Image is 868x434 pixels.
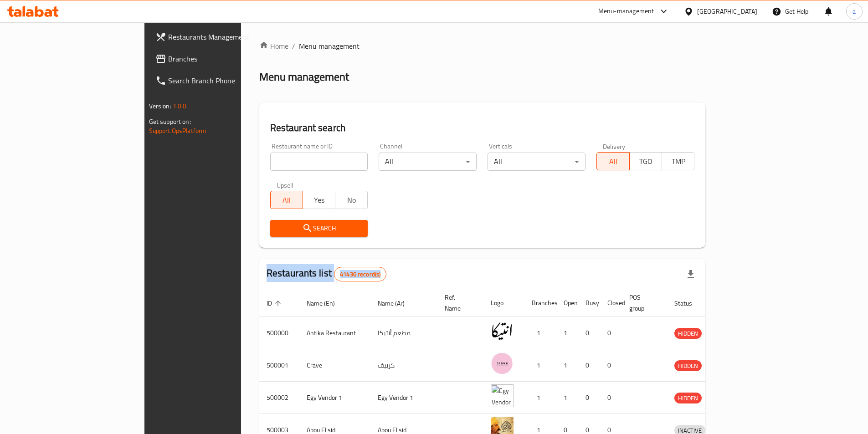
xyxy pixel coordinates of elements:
span: POS group [629,292,656,314]
td: 1 [556,317,578,349]
span: All [601,155,626,168]
td: 0 [600,382,622,414]
td: Egy Vendor 1 [370,382,437,414]
span: All [274,194,299,207]
label: Upsell [277,182,293,188]
td: 1 [524,382,556,414]
span: Version: [149,100,171,112]
li: / [292,41,295,51]
a: Branches [148,48,289,70]
button: No [335,191,368,209]
td: 1 [524,317,556,349]
span: Branches [168,53,282,64]
span: Yes [307,194,332,207]
td: 0 [600,317,622,349]
div: All [379,153,477,171]
button: All [596,152,629,170]
td: 1 [556,382,578,414]
td: 0 [600,349,622,382]
span: Status [674,298,704,309]
h2: Restaurants list [267,266,387,281]
button: Yes [303,191,335,209]
span: Search Branch Phone [168,75,282,86]
td: 1 [524,349,556,382]
img: Egy Vendor 1 [491,384,514,407]
th: Closed [600,289,622,317]
div: [GEOGRAPHIC_DATA] [697,6,757,16]
td: 0 [578,349,600,382]
div: All [488,153,586,171]
input: Search for restaurant name or ID.. [270,153,368,171]
th: Logo [483,289,524,317]
span: Menu management [299,41,360,51]
span: 1.0.0 [173,100,187,112]
a: Restaurants Management [148,26,289,48]
th: Branches [524,289,556,317]
button: All [270,191,303,209]
div: Menu-management [598,6,654,17]
label: Delivery [603,143,626,149]
span: Name (En) [307,298,347,309]
button: TGO [629,152,662,170]
td: 0 [578,382,600,414]
span: Ref. Name [445,292,473,314]
div: Export file [680,263,702,285]
td: 1 [556,349,578,382]
span: HIDDEN [674,328,702,339]
td: 0 [578,317,600,349]
th: Open [556,289,578,317]
th: Busy [578,289,600,317]
nav: breadcrumb [259,41,706,51]
span: HIDDEN [674,393,702,403]
h2: Menu management [259,70,349,84]
button: Search [270,220,368,237]
span: No [339,194,364,207]
td: Egy Vendor 1 [299,382,370,414]
h2: Restaurant search [270,121,695,135]
img: Antika Restaurant [491,320,514,342]
img: Crave [491,352,514,375]
div: HIDDEN [674,328,702,339]
span: Get support on: [149,116,191,128]
td: كرييف [370,349,437,382]
div: Total records count [334,267,386,281]
span: ID [267,298,284,309]
span: HIDDEN [674,361,702,371]
span: TGO [633,155,658,168]
span: Search [277,223,361,234]
a: Search Branch Phone [148,70,289,92]
span: Restaurants Management [168,31,282,42]
span: TMP [666,155,691,168]
td: Antika Restaurant [299,317,370,349]
td: مطعم أنتيكا [370,317,437,349]
td: Crave [299,349,370,382]
span: 41436 record(s) [334,270,386,279]
span: a [853,6,856,16]
span: Name (Ar) [378,298,416,309]
a: Support.OpsPlatform [149,125,207,137]
button: TMP [662,152,694,170]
